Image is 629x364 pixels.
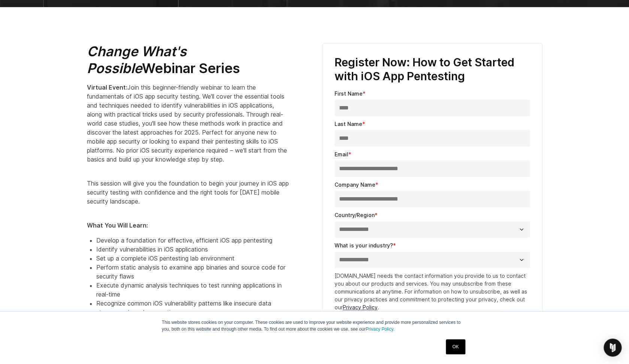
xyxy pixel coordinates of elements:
[343,304,378,310] a: Privacy Policy
[366,327,394,332] a: Privacy Policy.
[162,319,468,333] p: This website stores cookies on your computer. These cookies are used to improve your website expe...
[335,242,393,249] span: What is your industry?
[87,84,127,91] strong: Virtual Event:
[335,212,375,218] span: Country/Region
[96,299,289,317] li: Recognize common iOS vulnerability patterns like insecure data storage and weak encryption
[96,254,289,263] li: Set up a complete iOS pentesting lab environment
[96,236,289,245] li: Develop a foundation for effective, efficient iOS app pentesting
[87,84,287,163] span: Join this beginner-friendly webinar to learn the fundamentals of iOS app security testing. We'll ...
[446,339,465,354] a: OK
[335,272,530,311] p: [DOMAIN_NAME] needs the contact information you provide to us to contact you about our products a...
[604,339,622,357] div: Open Intercom Messenger
[335,121,362,127] span: Last Name
[87,43,289,77] h2: Webinar Series
[335,151,348,157] span: Email
[96,245,289,254] li: Identify vulnerabilities in iOS applications
[96,263,289,281] li: Perform static analysis to examine app binaries and source code for security flaws
[335,181,375,188] span: Company Name
[96,281,289,299] li: Execute dynamic analysis techniques to test running applications in real-time
[87,222,148,229] strong: What You Will Learn:
[87,180,289,205] span: This session will give you the foundation to begin your journey in iOS app security testing with ...
[335,55,530,84] h3: Register Now: How to Get Started with iOS App Pentesting
[335,90,363,97] span: First Name
[87,43,187,76] em: Change What's Possible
